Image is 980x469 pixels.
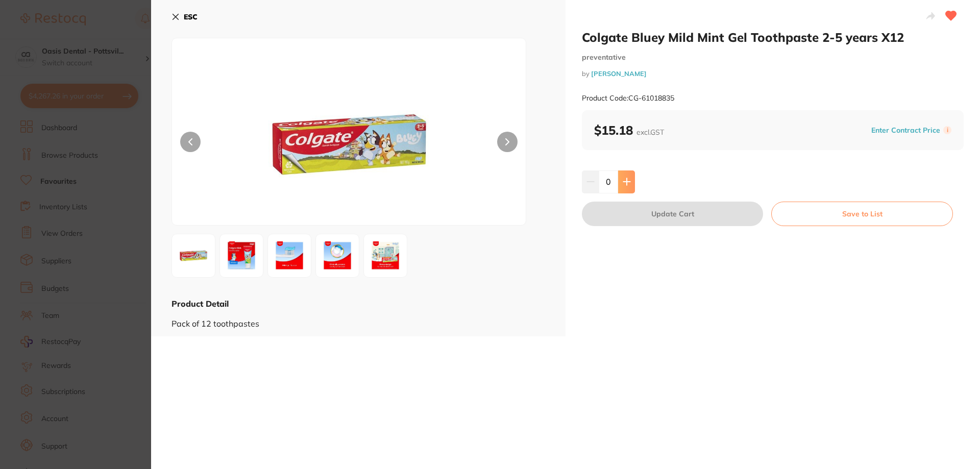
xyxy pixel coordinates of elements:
img: ODM1XzIuanBn [223,237,260,274]
small: by [582,70,964,78]
img: ODM1LmpwZw [243,64,455,225]
button: Enter Contract Price [868,126,943,135]
small: Product Code: CG-61018835 [582,94,674,103]
img: ODM1XzUuanBn [367,237,404,274]
span: excl. GST [636,128,664,137]
img: ODM1XzQuanBn [319,237,356,274]
small: preventative [582,53,964,62]
b: Product Detail [171,299,229,309]
img: ODM1LmpwZw [175,237,212,274]
button: ESC [171,8,198,26]
a: [PERSON_NAME] [591,69,647,78]
img: ODM1XzMuanBn [271,237,308,274]
b: ESC [184,12,198,21]
div: Pack of 12 toothpastes [171,309,545,328]
b: $15.18 [594,122,664,138]
label: i [943,126,951,134]
h2: Colgate Bluey Mild Mint Gel Toothpaste 2-5 years X12 [582,30,964,45]
button: Save to List [771,202,953,226]
button: Update Cart [582,202,763,226]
